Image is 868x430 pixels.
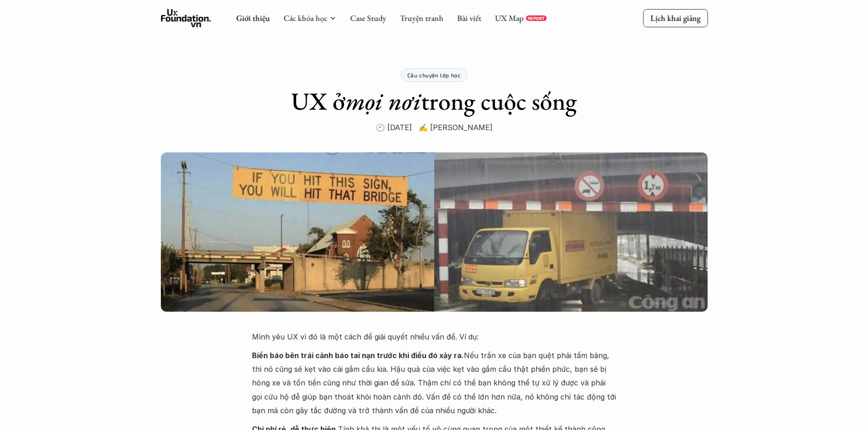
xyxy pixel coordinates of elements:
p: Lịch khai giảng [650,13,700,23]
strong: Biển báo bên trái cảnh báo tai nạn trước khi điều đó xảy ra. [252,351,464,360]
p: Mình yêu UX vì đó là một cách để giải quyết nhiều vấn đề. Ví dụ: [252,330,616,344]
em: mọi nơi [345,85,421,117]
a: Giới thiệu [236,13,270,23]
p: REPORT [528,15,544,21]
a: Case Study [350,13,386,23]
a: UX Map [495,13,524,23]
a: Các khóa học [283,13,327,23]
a: Bài viết [457,13,481,23]
p: Câu chuyện lớp học [407,72,461,78]
a: Truyện tranh [400,13,443,23]
p: Nếu trần xe của bạn quệt phải tấm bảng, thì nó cũng sẽ kẹt vào cái gầm cầu kia. Hậu quả của việc ... [252,349,616,418]
a: REPORT [526,15,546,21]
a: Lịch khai giảng [643,9,708,27]
p: 🕙 [DATE] ✍️ [PERSON_NAME] [376,121,493,134]
h1: UX ở trong cuộc sống [291,86,577,116]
